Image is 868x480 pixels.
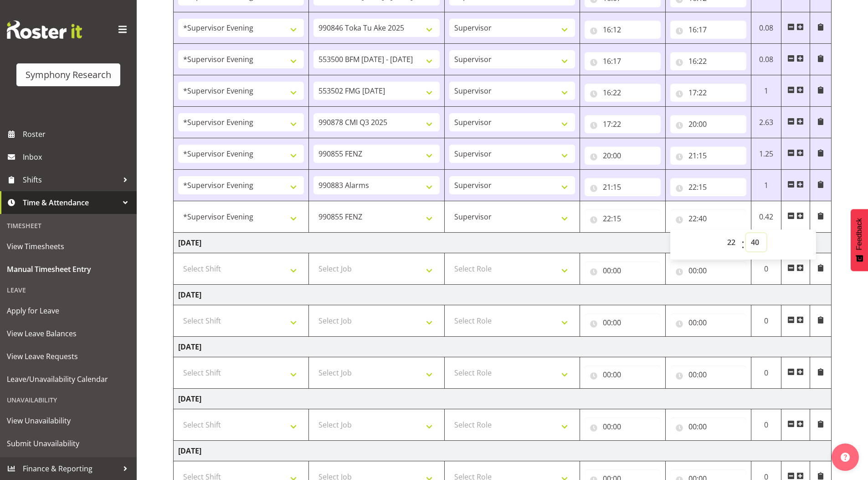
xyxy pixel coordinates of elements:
span: Shifts [23,173,118,187]
td: 1.25 [751,138,781,170]
div: Unavailability [2,391,134,409]
td: [DATE] [174,285,832,305]
span: Inbox [23,150,132,164]
span: Time & Attendance [23,196,118,209]
input: Click to select... [585,417,661,436]
td: 1 [751,170,781,201]
input: Click to select... [585,313,661,332]
td: 0.42 [751,201,781,233]
input: Click to select... [670,146,746,165]
input: Click to select... [585,83,661,102]
td: 2.63 [751,107,781,138]
input: Click to select... [670,209,746,228]
td: 0 [751,305,781,337]
input: Click to select... [670,178,746,196]
span: : [741,233,745,256]
input: Click to select... [670,21,746,39]
td: [DATE] [174,389,832,409]
td: [DATE] [174,337,832,357]
span: Finance & Reporting [23,462,118,475]
input: Click to select... [585,178,661,196]
a: View Leave Requests [2,345,134,368]
td: 0 [751,409,781,441]
img: Rosterit website logo [7,21,82,39]
a: View Timesheets [2,235,134,258]
span: Leave/Unavailability Calendar [7,372,130,386]
span: Submit Unavailability [7,437,130,450]
input: Click to select... [585,52,661,70]
input: Click to select... [585,365,661,384]
td: 1 [751,75,781,107]
span: Manual Timesheet Entry [7,262,130,276]
input: Click to select... [585,261,661,280]
span: View Leave Balances [7,327,130,340]
td: 0 [751,253,781,285]
input: Click to select... [585,146,661,165]
button: Feedback - Show survey [851,209,868,271]
div: Leave [2,281,134,299]
a: Submit Unavailability [2,432,134,455]
td: 0 [751,357,781,389]
input: Click to select... [670,261,746,280]
a: Leave/Unavailability Calendar [2,368,134,391]
span: View Unavailability [7,414,130,428]
span: View Leave Requests [7,350,130,363]
td: 0.08 [751,44,781,75]
input: Click to select... [585,115,661,133]
a: View Unavailability [2,409,134,432]
input: Click to select... [670,52,746,70]
span: View Timesheets [7,240,130,253]
input: Click to select... [670,313,746,332]
input: Click to select... [585,21,661,39]
input: Click to select... [670,365,746,384]
td: [DATE] [174,441,832,461]
div: Timesheet [2,216,134,235]
a: Manual Timesheet Entry [2,258,134,281]
a: View Leave Balances [2,322,134,345]
input: Click to select... [670,417,746,436]
input: Click to select... [585,209,661,228]
span: Apply for Leave [7,304,130,318]
a: Apply for Leave [2,299,134,322]
input: Click to select... [670,83,746,102]
input: Click to select... [670,115,746,133]
td: [DATE] [174,233,832,253]
img: help-xxl-2.png [841,453,850,462]
div: Symphony Research [26,68,111,82]
td: 0.08 [751,12,781,44]
span: Feedback [855,218,863,250]
span: Roster [23,127,132,141]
